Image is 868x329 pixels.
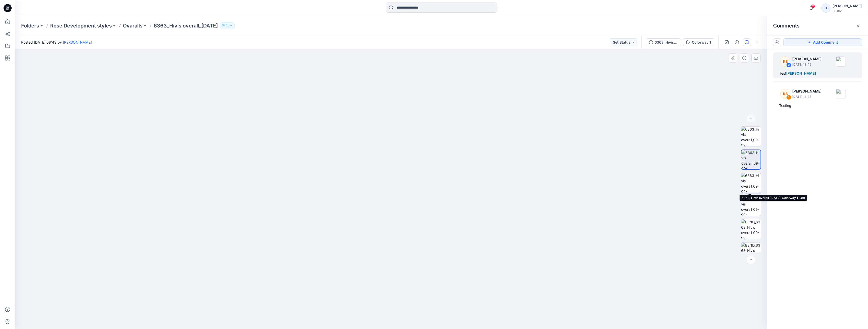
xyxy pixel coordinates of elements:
p: 11 [226,23,229,28]
div: 1 [786,95,791,100]
img: 6363_Hivis overall_09-09-2025_Colorway 1_Left [741,173,761,193]
img: 6363_Hivis overall_09-09-2025_Colorway 1_Back [741,150,761,169]
button: Details [733,38,741,46]
img: 6363_Hivis overall_09-09-2025_Colorway 1_Right [741,196,761,216]
h2: Comments [773,23,800,29]
a: Folders [21,22,39,29]
a: Ovaralls [123,22,143,29]
img: eyJhbGciOiJIUzI1NiIsImtpZCI6IjAiLCJzbHQiOiJzZXMiLCJ0eXAiOiJKV1QifQ.eyJkYXRhIjp7InR5cGUiOiJzdG9yYW... [279,49,503,329]
div: [PERSON_NAME] [832,3,862,9]
div: Testing [779,103,856,109]
img: 6363_Hivis overall_09-09-2025_Colorway 1_Front [741,127,761,146]
p: [DATE] 13:48 [792,94,822,99]
button: Colorway 1 [683,38,714,46]
button: 6363_Hivis overall_[DATE] [646,38,681,46]
p: [PERSON_NAME] [792,88,822,94]
img: BEND_6363_Hivis overall_09-09-2025_Colorway 1_Front [741,219,761,239]
a: Rose Development styles [50,22,112,29]
p: 6363_Hivis overall_[DATE] [154,22,218,29]
button: 11 [220,22,235,29]
a: [PERSON_NAME] [63,40,92,44]
span: Posted [DATE] 08:43 by [21,40,92,45]
div: 2 [786,63,791,68]
div: Test [779,70,856,76]
div: Guston [832,9,862,13]
p: [PERSON_NAME] [792,56,822,62]
span: [PERSON_NAME] [786,71,816,75]
p: [DATE] 13:49 [792,62,822,67]
div: KS [780,56,790,67]
div: Colorway 1 [692,40,711,45]
div: TL [821,4,830,13]
img: BEND_6363_Hivis overall_09-09-2025_Colorway 1_Back [741,243,761,262]
button: Add Comment [783,38,862,46]
div: 6363_Hivis overall_09-09-2025 [655,40,678,45]
span: 2 [811,4,815,8]
div: KS [780,89,790,99]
